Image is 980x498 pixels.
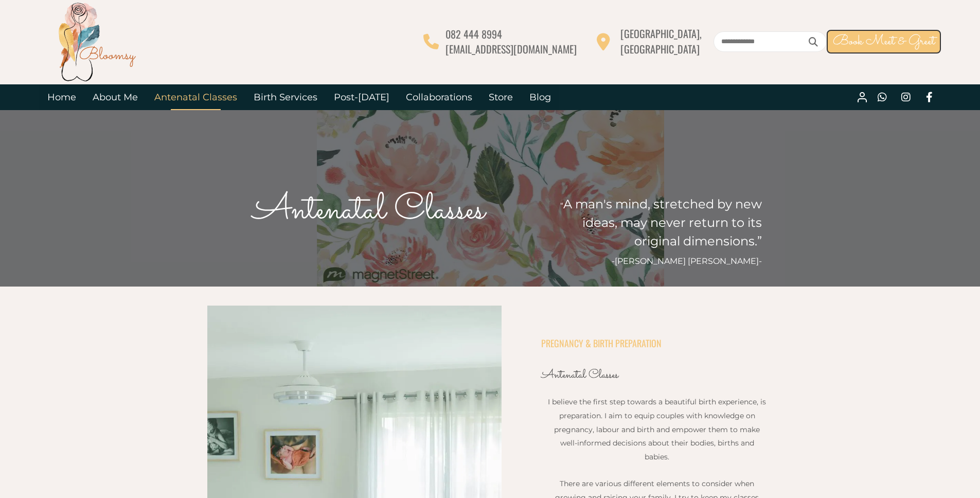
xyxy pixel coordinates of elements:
span: PREGNANCY & BIRTH PREPARATION [541,336,662,350]
a: Birth Services [245,84,326,110]
a: Blog [521,84,559,110]
a: About Me [84,84,146,110]
span: Antenatal Classes [541,366,618,384]
img: Bloomsy [56,1,138,83]
span: I believe the first step towards a beautiful birth experience, is preparation. I aim to equip cou... [548,397,766,461]
a: Collaborations [398,84,480,110]
a: Store [480,84,521,110]
span: Antenatal Classes [253,184,485,238]
span: [GEOGRAPHIC_DATA] [620,41,700,57]
a: Antenatal Classes [146,84,245,110]
a: Home [39,84,84,110]
span: [EMAIL_ADDRESS][DOMAIN_NAME] [446,41,577,57]
a: Book Meet & Greet [827,30,941,54]
span: -[PERSON_NAME] [PERSON_NAME]- [612,256,762,266]
span: 082 444 8994 [446,26,502,42]
span: [GEOGRAPHIC_DATA], [620,26,702,41]
span: ” [757,234,762,248]
span: “ [560,201,563,210]
span: A man's mind, stretched by new ideas, may never return to its original dimensions. [563,197,762,248]
span: Book Meet & Greet [833,31,935,51]
a: Post-[DATE] [326,84,398,110]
